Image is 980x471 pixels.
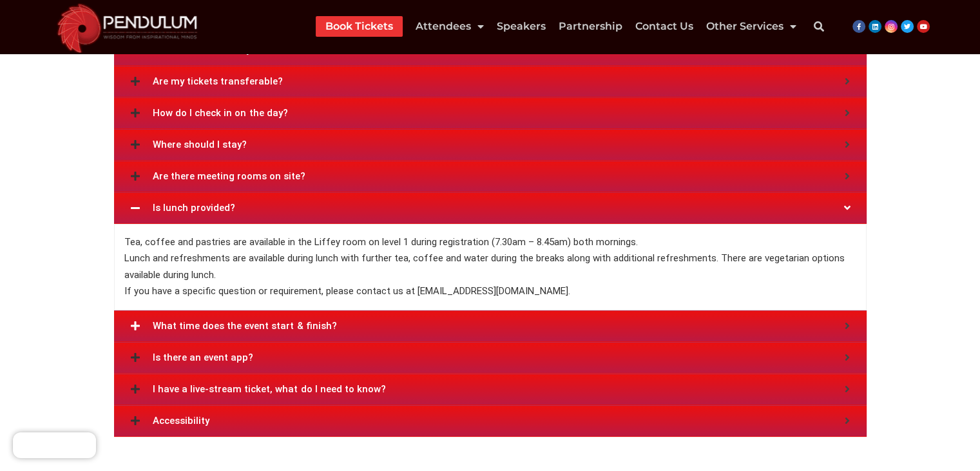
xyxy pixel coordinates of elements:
[153,416,845,426] span: Accessibility
[706,16,796,37] a: Other Services
[635,16,693,37] a: Contact Us
[325,16,393,37] a: Book Tickets
[316,16,796,37] nav: Menu
[124,285,570,297] span: If you have a specific question or requirement, please contact us at [EMAIL_ADDRESS][DOMAIN_NAME].
[124,252,845,281] span: Lunch and refreshments are available during lunch with further tea, coffee and water during the b...
[153,77,845,86] span: Are my tickets transferable?
[153,45,845,55] span: When will I receive my tickets?
[559,16,622,37] a: Partnership
[153,385,845,394] span: I have a live-stream ticket, what do I need to know?
[153,203,845,213] span: Is lunch provided?
[416,16,484,37] a: Attendees
[497,16,546,37] a: Speakers
[153,108,845,118] span: How do I check in on the day?
[153,140,845,150] span: Where should I stay?
[153,321,845,331] span: What time does the event start & finish?
[153,353,845,363] span: Is there an event app?
[153,172,845,181] span: Are there meeting rooms on site?
[806,14,832,39] div: Search
[13,432,96,458] iframe: Brevo live chat
[124,236,638,248] span: Tea, coffee and pastries are available in the Liffey room on level 1 during registration (7.30am ...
